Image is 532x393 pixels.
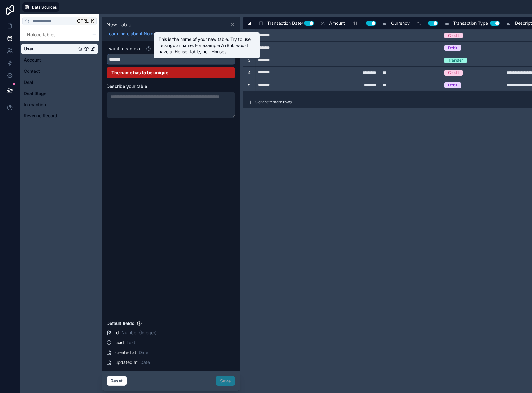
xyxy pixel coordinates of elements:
span: Account [24,57,41,63]
div: Debit [448,82,457,88]
div: The name has to be unique [107,67,235,78]
span: Deal [24,79,33,85]
div: Transfer [448,58,463,63]
div: Credit [448,33,459,38]
span: Ctrl [76,17,89,25]
span: Date [139,349,148,356]
div: Deal Stage [21,89,98,98]
span: Default fields [107,321,134,326]
div: Interaction [21,100,98,110]
div: Revenue Record [21,111,98,121]
span: created at [115,349,136,356]
a: Account [24,57,76,63]
span: Transaction Date [267,20,302,26]
a: Revenue Record [24,113,76,119]
div: Debit [448,45,457,51]
div: 3 [243,54,255,66]
button: Noloco tables [21,30,89,39]
span: Describe your table [107,84,147,89]
span: Revenue Record [24,113,57,119]
span: Noloco tables [27,32,56,38]
span: Data Sources [32,5,57,10]
span: I want to store a... [107,46,144,51]
div: User [21,44,98,54]
a: Deal Stage [24,90,76,97]
div: Deal [21,77,98,87]
span: id [115,330,119,336]
span: Amount [329,20,345,26]
span: updated at [115,359,138,365]
button: Reset [107,376,127,386]
span: Interaction [24,101,46,108]
span: Number (Integer) [121,330,157,336]
span: Generate more rows [255,100,292,105]
span: Text [126,339,135,346]
div: Account [21,55,98,65]
span: uuid [115,339,124,346]
a: User [24,46,76,52]
span: Contact [24,68,40,74]
span: Date [140,359,150,365]
a: Learn more about Noloco tables [104,31,182,37]
div: 1 [243,29,255,41]
div: 5 [243,79,255,91]
div: Contact [21,66,98,76]
span: Deal Stage [24,90,46,97]
span: K [90,19,94,23]
span: Transaction Type [453,20,488,26]
a: Deal [24,79,76,85]
button: Data Sources [22,2,59,12]
div: 4 [243,66,255,79]
a: Contact [24,68,76,74]
p: This is the name of your new table. Try to use its singular name. For example AirBnb would have a... [159,36,255,55]
a: Interaction [24,101,76,108]
span: Learn more about Noloco tables [107,31,172,37]
span: User [24,46,33,52]
button: Generate more rows [248,96,292,108]
div: Credit [448,70,459,76]
span: New Table [107,21,131,28]
span: Currency [391,20,410,26]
